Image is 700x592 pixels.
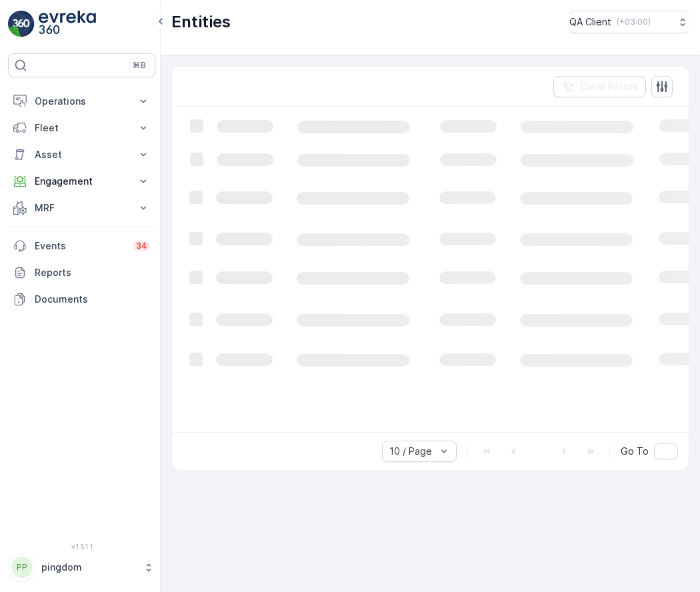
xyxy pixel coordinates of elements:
div: PP [11,557,33,578]
p: QA Client [569,15,611,29]
button: Asset [8,141,155,168]
a: Documents [8,286,155,313]
button: Operations [8,88,155,115]
button: Engagement [8,168,155,195]
p: Fleet [35,121,129,135]
p: Documents [35,293,150,306]
img: logo [8,11,35,37]
a: Events34 [8,233,155,259]
p: Reports [35,266,150,279]
p: Entities [171,11,231,33]
button: PPpingdom [8,553,155,581]
button: Fleet [8,115,155,141]
p: MRF [35,201,129,215]
p: Engagement [35,175,129,188]
button: Clear Filters [553,76,646,97]
button: MRF [8,195,155,221]
p: Clear Filters [580,80,638,93]
p: Operations [35,95,129,108]
a: Reports [8,259,155,286]
span: Go To [621,445,649,458]
img: logo_light-DOdMpM7g.png [39,11,96,37]
p: pingdom [41,561,137,574]
p: ( +03:00 ) [617,17,651,27]
button: QA Client(+03:00) [569,11,689,33]
p: Asset [35,148,129,161]
p: 34 [136,241,147,251]
p: ⌘B [133,60,146,71]
span: v 1.51.1 [8,543,155,551]
p: Events [35,239,125,253]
